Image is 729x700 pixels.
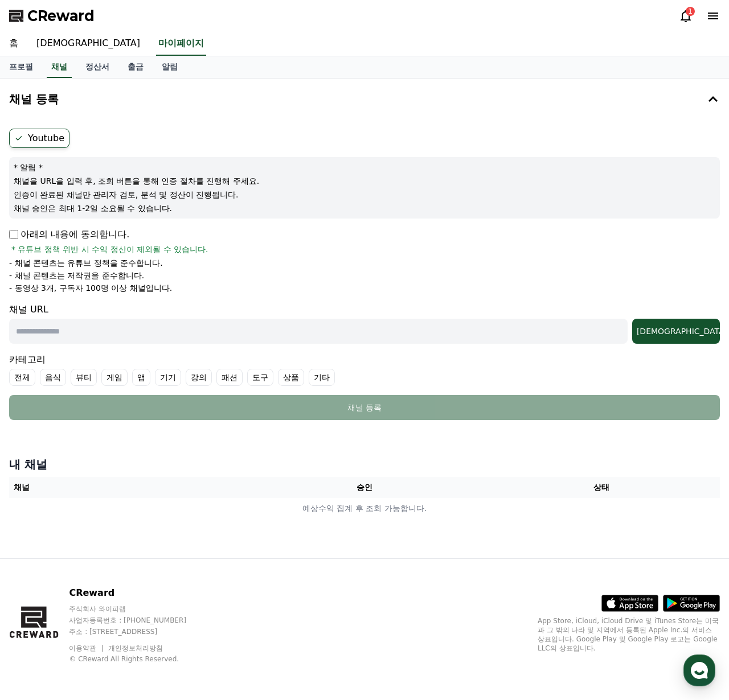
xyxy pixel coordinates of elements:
a: 홈 [3,361,75,389]
label: 기타 [309,369,335,386]
a: 채널 [47,56,72,78]
div: 채널 URL [9,303,720,344]
button: 채널 등록 [9,395,720,420]
h4: 내 채널 [9,456,720,472]
a: 대화 [75,361,147,389]
td: 예상수익 집계 후 조회 가능합니다. [9,498,720,519]
p: - 동영상 3개, 구독자 100명 이상 채널입니다. [9,282,172,294]
div: 채널 등록 [32,402,697,413]
label: 전체 [9,369,35,386]
a: 설정 [147,361,219,389]
a: 개인정보처리방침 [108,644,163,652]
th: 상태 [483,477,720,498]
span: 대화 [104,378,118,388]
p: - 채널 콘텐츠는 유튜브 정책을 준수합니다. [9,257,163,269]
a: 알림 [153,56,187,78]
a: 정산서 [76,56,118,78]
p: 채널을 URL을 입력 후, 조회 버튼을 통해 인증 절차를 진행해 주세요. [14,175,715,187]
button: [DEMOGRAPHIC_DATA] [632,319,720,344]
a: 마이페이지 [156,32,206,56]
th: 승인 [246,477,483,498]
div: 카테고리 [9,353,720,386]
p: 주식회사 와이피랩 [69,604,208,613]
p: 주소 : [STREET_ADDRESS] [69,627,208,636]
th: 채널 [9,477,246,498]
label: 강의 [186,369,212,386]
label: 게임 [101,369,128,386]
label: Youtube [9,129,69,148]
label: 앱 [132,369,150,386]
h4: 채널 등록 [9,93,59,105]
p: CReward [69,586,208,600]
label: 도구 [247,369,273,386]
label: 음식 [40,369,66,386]
a: 1 [679,9,693,23]
label: 상품 [278,369,304,386]
p: © CReward All Rights Reserved. [69,654,208,664]
p: App Store, iCloud, iCloud Drive 및 iTunes Store는 미국과 그 밖의 나라 및 지역에서 등록된 Apple Inc.의 서비스 상표입니다. Goo... [538,616,720,653]
span: * 유튜브 정책 위반 시 수익 정산이 제외될 수 있습니다. [11,244,208,255]
a: CReward [9,7,95,25]
p: 인증이 완료된 채널만 관리자 검토, 분석 및 정산이 진행됩니다. [14,189,715,200]
span: 설정 [176,378,190,387]
button: 채널 등록 [5,83,724,115]
a: [DEMOGRAPHIC_DATA] [27,32,149,56]
p: - 채널 콘텐츠는 저작권을 준수합니다. [9,270,144,281]
span: 홈 [36,378,43,387]
div: [DEMOGRAPHIC_DATA] [637,326,715,337]
div: 1 [686,7,695,16]
p: 채널 승인은 최대 1-2일 소요될 수 있습니다. [14,203,715,214]
a: 출금 [118,56,153,78]
p: 사업자등록번호 : [PHONE_NUMBER] [69,616,208,625]
span: CReward [27,7,95,25]
label: 패션 [216,369,243,386]
label: 뷰티 [71,369,97,386]
p: 아래의 내용에 동의합니다. [9,228,129,241]
label: 기기 [155,369,181,386]
a: 이용약관 [69,644,105,652]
